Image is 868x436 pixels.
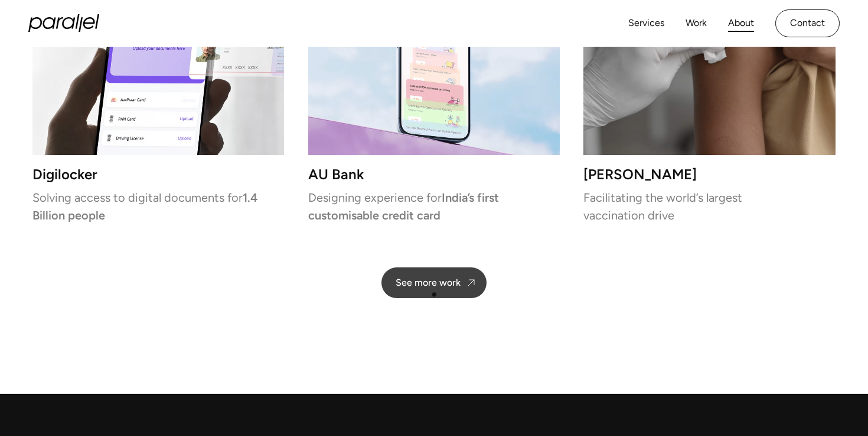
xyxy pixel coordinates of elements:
[308,193,560,219] p: Designing experience for
[583,169,836,179] h3: [PERSON_NAME]
[775,9,840,37] a: Contact
[32,169,285,179] h3: Digilocker
[396,277,461,288] div: See more work
[381,267,487,298] a: See more work
[728,15,754,32] a: About
[583,193,836,219] p: Facilitating the world’s largest vaccination drive
[686,15,707,32] a: Work
[28,14,99,32] a: home
[628,15,664,32] a: Services
[32,193,285,219] p: Solving access to digital documents for
[308,169,560,179] h3: AU Bank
